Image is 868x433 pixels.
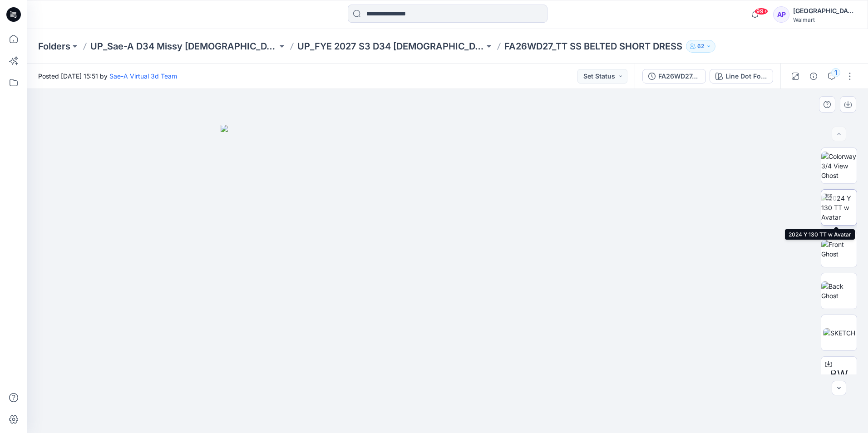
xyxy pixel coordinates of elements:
button: 62 [686,40,715,53]
img: Front Ghost [821,240,857,259]
span: BW [830,366,848,383]
div: Walmart [793,16,857,23]
span: 99+ [755,8,768,15]
a: UP_Sae-A D34 Missy [DEMOGRAPHIC_DATA] Dresses [90,40,277,53]
div: [GEOGRAPHIC_DATA] [793,5,857,16]
a: UP_FYE 2027 S3 D34 [DEMOGRAPHIC_DATA] Dresses [297,40,484,53]
a: Folders [38,40,70,53]
div: AP [773,6,789,23]
img: Colorway 3/4 View Ghost [821,152,857,180]
button: 1 [824,69,839,84]
img: 2024 Y 130 TT w Avatar [821,193,857,222]
div: Line Dot Foliage CW7 [725,71,767,81]
img: eyJhbGciOiJIUzI1NiIsImtpZCI6IjAiLCJzbHQiOiJzZXMiLCJ0eXAiOiJKV1QifQ.eyJkYXRhIjp7InR5cGUiOiJzdG9yYW... [221,125,675,433]
button: FA26WD27_ADM_TT SS BELTED SHORT DRESS_SaeA_092325 [642,69,706,84]
a: Sae-A Virtual 3d Team [109,72,177,80]
span: Posted [DATE] 15:51 by [38,71,177,81]
p: 62 [697,41,704,51]
div: FA26WD27_ADM_TT SS BELTED SHORT DRESS_SaeA_092325 [658,71,700,81]
img: Back Ghost [821,281,857,300]
button: Details [806,69,821,84]
div: 1 [831,68,840,77]
button: Line Dot Foliage CW7 [710,69,773,84]
img: SKETCH [823,328,855,338]
p: FA26WD27_TT SS BELTED SHORT DRESS [504,40,682,53]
